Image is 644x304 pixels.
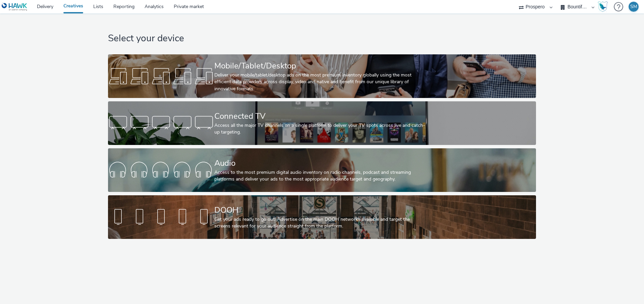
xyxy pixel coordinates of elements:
[214,72,427,92] div: Deliver your mobile/tablet/desktop ads on the most premium inventory globally using the most effi...
[214,157,427,169] div: Audio
[214,110,427,122] div: Connected TV
[108,195,536,239] a: DOOHGet your ads ready to go out! Advertise on the main DOOH networks available and target the sc...
[108,101,536,145] a: Connected TVAccess all the major TV channels on a single platform to deliver your TV spots across...
[108,148,536,192] a: AudioAccess to the most premium digital audio inventory on radio channels, podcast and streaming ...
[598,1,610,12] a: Hawk Academy
[108,32,536,45] h1: Select your device
[214,216,427,230] div: Get your ads ready to go out! Advertise on the main DOOH networks available and target the screen...
[108,54,536,98] a: Mobile/Tablet/DesktopDeliver your mobile/tablet/desktop ads on the most premium inventory globall...
[598,1,608,12] img: Hawk Academy
[2,3,28,11] img: undefined Logo
[214,122,427,136] div: Access all the major TV channels on a single platform to deliver your TV spots across live and ca...
[214,60,427,72] div: Mobile/Tablet/Desktop
[630,2,637,12] div: SM
[214,169,427,183] div: Access to the most premium digital audio inventory on radio channels, podcast and streaming platf...
[214,204,427,216] div: DOOH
